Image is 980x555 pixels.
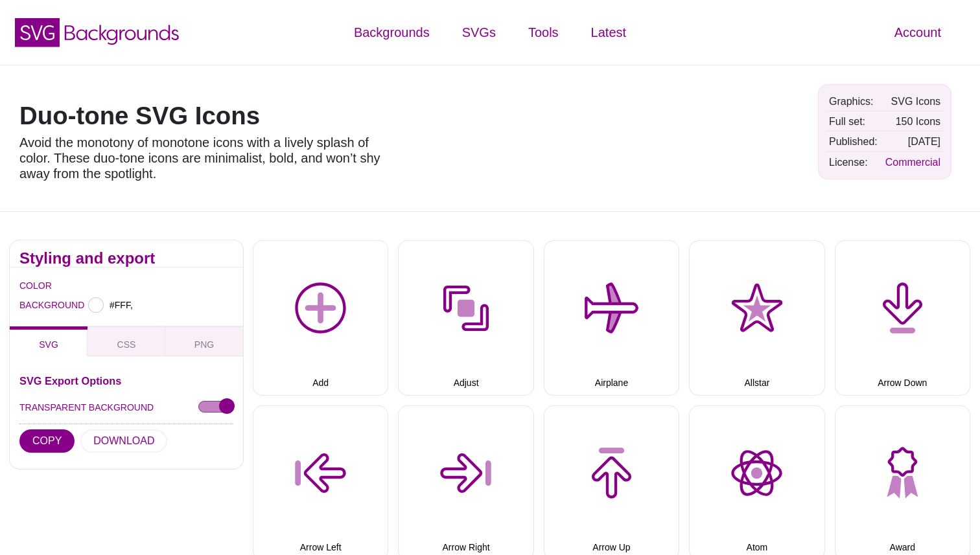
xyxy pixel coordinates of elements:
[826,92,881,111] td: Graphics:
[398,240,533,395] button: Adjust
[826,132,881,151] td: Published:
[338,13,446,52] a: Backgrounds
[253,240,388,395] button: Add
[19,253,233,264] h2: Styling and export
[19,104,389,128] h1: Duo-tone SVG Icons
[885,157,940,168] a: Commercial
[826,153,881,172] td: License:
[689,240,824,395] button: Allstar
[19,399,154,416] label: TRANSPARENT BACKGROUND
[835,240,970,395] button: Arrow Down
[882,112,944,131] td: 150 Icons
[878,13,957,52] a: Account
[19,429,75,453] button: COPY
[544,240,679,395] button: Airplane
[19,277,36,294] label: COLOR
[826,112,881,131] td: Full set:
[575,13,642,52] a: Latest
[19,376,233,386] h3: SVG Export Options
[19,135,389,181] p: Avoid the monotony of monotone icons with a lively splash of color. These duo-tone icons are mini...
[446,13,512,52] a: SVGs
[165,326,243,356] button: PNG
[882,92,944,111] td: SVG Icons
[19,297,36,313] label: BACKGROUND
[512,13,575,52] a: Tools
[80,429,167,453] button: DOWNLOAD
[194,339,214,350] span: PNG
[882,132,944,151] td: [DATE]
[117,339,136,350] span: CSS
[87,326,165,356] button: CSS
